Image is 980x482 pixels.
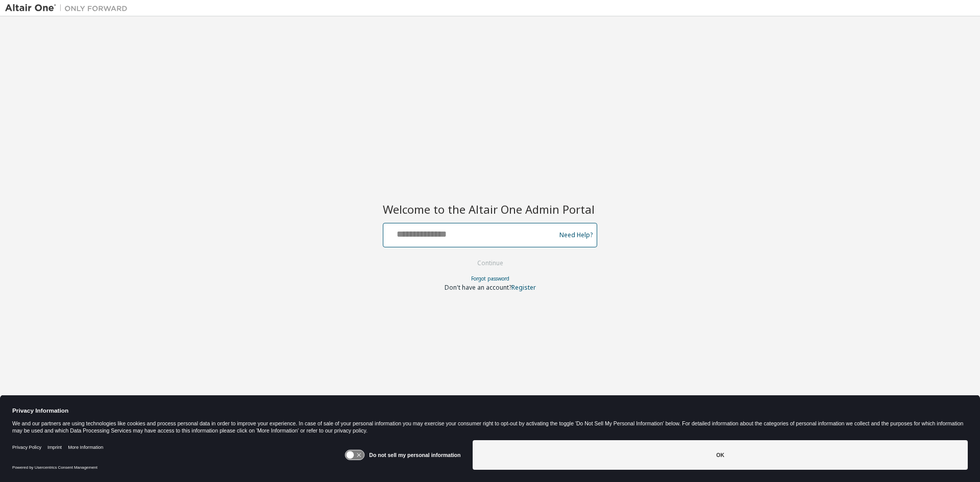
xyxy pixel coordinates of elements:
img: Altair One [5,3,133,13]
a: Need Help? [559,235,593,235]
a: Forgot password [471,275,509,282]
h2: Welcome to the Altair One Admin Portal [383,202,597,216]
a: Register [511,283,536,292]
span: Don't have an account? [445,283,511,292]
